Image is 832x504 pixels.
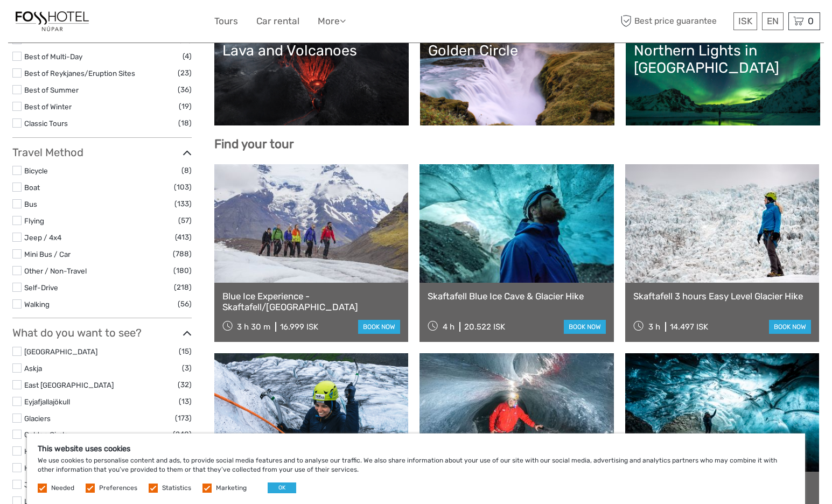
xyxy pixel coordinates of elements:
[24,216,44,225] a: Flying
[12,326,192,339] h3: What do you want to see?
[24,283,58,292] a: Self-Drive
[428,42,606,59] div: Golden Circle
[178,83,192,96] span: (36)
[214,13,238,29] a: Tours
[564,320,606,334] a: book now
[428,291,606,302] a: Skaftafell Blue Ice Cave & Glacier Hike
[358,320,400,334] a: book now
[428,42,606,117] a: Golden Circle
[222,291,401,313] a: Blue Ice Experience - Skaftafell/[GEOGRAPHIC_DATA]
[174,181,192,193] span: (103)
[24,102,72,111] a: Best of Winter
[806,16,815,26] span: 0
[24,52,82,61] a: Best of Multi-Day
[24,69,135,78] a: Best of Reykjanes/Eruption Sites
[178,379,192,391] span: (32)
[216,484,247,493] label: Marketing
[634,42,812,117] a: Northern Lights in [GEOGRAPHIC_DATA]
[12,146,192,159] h3: Travel Method
[173,248,192,260] span: (788)
[162,484,191,493] label: Statistics
[738,16,752,26] span: ISK
[12,8,92,34] img: 1333-8f52415d-61d8-4a52-9a0c-13b3652c5909_logo_small.jpg
[24,381,114,389] a: East [GEOGRAPHIC_DATA]
[24,183,40,192] a: Boat
[762,12,784,30] div: EN
[24,86,79,94] a: Best of Summer
[24,200,37,208] a: Bus
[443,322,455,332] span: 4 h
[179,100,192,113] span: (19)
[178,298,192,310] span: (56)
[173,428,192,440] span: (240)
[27,433,805,504] div: We use cookies to personalise content and ads, to provide social media features and to analyse ou...
[237,322,270,332] span: 3 h 30 m
[464,322,505,332] div: 20.522 ISK
[178,214,192,227] span: (57)
[24,119,68,128] a: Classic Tours
[175,231,192,243] span: (413)
[222,42,401,59] div: Lava and Volcanoes
[38,444,794,453] h5: This website uses cookies
[174,281,192,293] span: (218)
[183,50,192,62] span: (4)
[182,362,192,374] span: (3)
[633,291,812,302] a: Skaftafell 3 hours Easy Level Glacier Hike
[24,414,51,423] a: Glaciers
[769,320,811,334] a: book now
[24,464,58,472] a: Highlands
[179,395,192,408] span: (13)
[124,17,137,30] button: Open LiveChat chat widget
[24,347,97,356] a: [GEOGRAPHIC_DATA]
[280,322,318,332] div: 16.999 ISK
[268,482,296,493] button: OK
[618,12,731,30] span: Best price guarantee
[24,364,42,373] a: Askja
[256,13,299,29] a: Car rental
[214,137,294,151] b: Find your tour
[173,264,192,277] span: (180)
[222,42,401,117] a: Lava and Volcanoes
[24,480,141,489] a: Jökulsárlón/[GEOGRAPHIC_DATA]
[24,250,71,258] a: Mini Bus / Car
[24,267,87,275] a: Other / Non-Travel
[24,166,48,175] a: Bicycle
[24,300,50,309] a: Walking
[174,198,192,210] span: (133)
[24,233,61,242] a: Jeep / 4x4
[178,67,192,79] span: (23)
[179,345,192,358] span: (15)
[178,117,192,129] span: (18)
[181,164,192,177] span: (8)
[24,397,70,406] a: Eyjafjallajökull
[51,484,74,493] label: Needed
[99,484,137,493] label: Preferences
[318,13,346,29] a: More
[634,42,812,77] div: Northern Lights in [GEOGRAPHIC_DATA]
[24,430,68,439] a: Golden Circle
[670,322,708,332] div: 14.497 ISK
[175,412,192,424] span: (173)
[15,19,122,27] p: We're away right now. Please check back later!
[648,322,660,332] span: 3 h
[24,447,43,456] a: Hekla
